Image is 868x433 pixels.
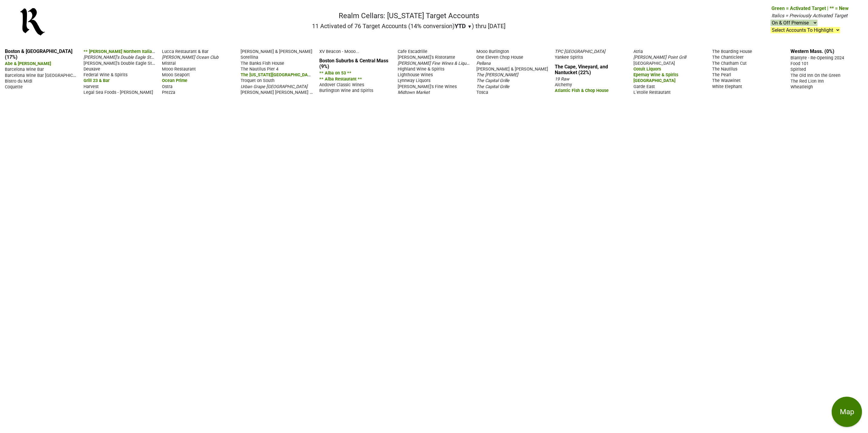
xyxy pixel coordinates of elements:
[162,90,175,95] span: Prezza
[162,78,187,83] span: Ocean Prime
[791,61,809,66] span: Food 101
[555,82,572,87] span: Alchemy
[241,84,307,89] span: Urban Grape [GEOGRAPHIC_DATA]
[84,48,179,54] span: ** [PERSON_NAME] Northern Italian - Seaport **
[162,55,219,60] span: [PERSON_NAME] Ocean Club
[791,48,834,54] a: Western Mass. (0%)
[84,78,110,83] span: Grill 23 & Bar
[476,78,509,83] span: The Capital Grille
[312,11,505,20] h1: Realm Cellars: [US_STATE] Target Accounts
[84,60,171,66] span: [PERSON_NAME]'s Double Eagle Steakhouse
[162,72,190,77] span: Mooo Seaport
[398,55,455,60] span: [PERSON_NAME]'s Ristorante
[791,55,844,61] span: Blantyre - Re-Opening 2024
[319,82,364,87] span: Andover Classic Wines
[476,61,491,66] span: Pellana
[633,55,686,60] span: [PERSON_NAME] Point Grill
[555,49,605,54] span: TPC [GEOGRAPHIC_DATA]
[476,72,518,77] span: The [PERSON_NAME]
[633,90,671,95] span: L'etoile Restaurant
[555,64,608,75] a: The Cape, Vineyard, and Nantucket (22%)
[398,72,433,77] span: Lighthouse Wines
[555,77,569,82] span: 19 Raw
[771,5,849,11] span: Green = Activated Target | ** = New
[712,49,752,54] span: The Boarding House
[476,84,509,89] span: The Capital Grille
[467,24,472,29] span: ▼
[791,67,806,72] span: Spirited
[633,67,661,72] span: Cotuit Liquors
[241,72,314,77] span: The [US_STATE][GEOGRAPHIC_DATA]
[398,84,457,89] span: [PERSON_NAME]'s Fine Wines
[5,72,87,78] span: Barcelona Wine Bar [GEOGRAPHIC_DATA]
[84,54,170,60] span: [PERSON_NAME]'s Double Eagle Steakhouse
[5,61,51,66] span: Abe & [PERSON_NAME]
[476,90,488,95] span: Tosca
[712,67,737,72] span: The Nautilus
[241,61,284,66] span: The Banks Fish House
[162,84,173,89] span: Ostra
[398,90,430,95] span: Midtown Market
[398,78,430,83] span: Lynnway Liquors
[84,90,153,95] span: Legal Sea Foods - [PERSON_NAME]
[241,78,275,83] span: Troquet on South
[5,79,32,84] span: Bistro du Midi
[398,67,444,72] span: Highland Wine & Spirits
[791,84,813,90] span: Wheatleigh
[712,55,744,60] span: The Chanticleer
[633,78,676,83] span: [GEOGRAPHIC_DATA]
[84,84,99,89] span: Harvest
[712,61,747,66] span: The Chatham Cut
[5,67,44,72] span: Barcelona Wine Bar
[633,49,643,54] span: Atria
[162,67,196,72] span: Mooo Restaurant
[555,88,609,93] span: Atlantic Fish & Chop House
[455,22,466,30] span: YTD
[555,55,583,60] span: Yankee Spirits
[19,7,46,37] img: Realm Cellars
[241,67,278,72] span: The Nautilus Pier 4
[241,49,312,54] span: [PERSON_NAME] & [PERSON_NAME]
[162,49,209,54] span: Lucca Restaurant & Bar
[476,49,509,54] span: Mooo Burlington
[398,60,472,66] span: [PERSON_NAME] Fine Wines & Liquors
[791,73,840,78] span: The Old Inn On the Green
[633,61,675,66] span: [GEOGRAPHIC_DATA]
[398,49,427,54] span: Cafe Escadrille
[633,84,655,89] span: Garde East
[5,84,23,90] span: Coquette
[476,67,548,72] span: [PERSON_NAME] & [PERSON_NAME]
[771,13,847,18] span: Italics = Previously Activated Target
[241,55,258,60] span: Sorellina
[319,58,388,69] a: Boston Suburbs & Central Mass (9%)
[241,89,321,95] span: [PERSON_NAME] [PERSON_NAME] Pier 4
[633,72,678,77] span: Epernay Wine & Spirits
[319,49,359,54] span: XV Beacon - Mooo...
[791,79,824,84] span: The Red Lion Inn
[84,67,100,72] span: Deuxave
[832,397,862,427] button: Map
[5,48,72,60] a: Boston & [GEOGRAPHIC_DATA] (17%)
[312,22,505,30] h2: 11 Activated of 76 Target Accounts (14% conversion) ) thru [DATE]
[712,84,742,89] span: White Elephant
[319,77,362,82] span: ** Alba Restaurant **
[319,88,373,93] span: Burlington Wine and Spirits
[476,55,523,60] span: One Eleven Chop House
[712,78,741,83] span: The Wauwinet
[712,72,731,77] span: The Pearl
[84,72,127,77] span: Federal Wine & Spirits
[162,61,176,66] span: Mistral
